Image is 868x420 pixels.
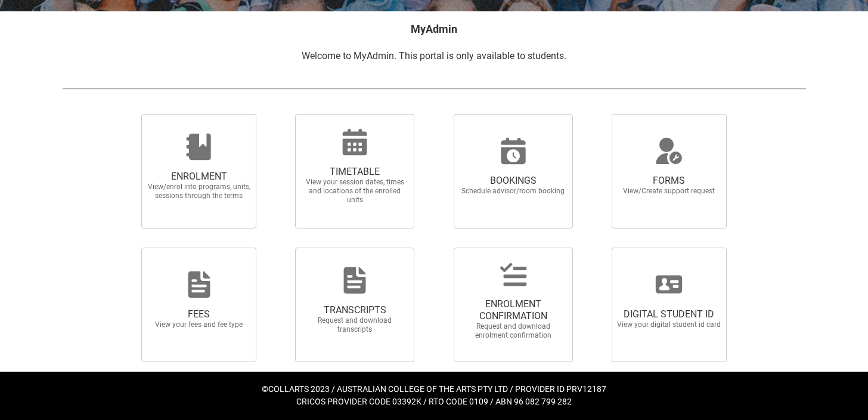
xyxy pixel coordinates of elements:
[147,171,252,183] span: ENROLMENT
[302,50,566,61] span: Welcome to MyAdmin. This portal is only available to students.
[616,308,721,320] span: DIGITAL STUDENT ID
[616,187,721,196] span: View/Create support request
[147,183,252,200] span: View/enrol into programs, units, sessions through the terms
[302,316,407,334] span: Request and download transcripts
[461,175,566,187] span: BOOKINGS
[461,298,566,322] span: ENROLMENT CONFIRMATION
[461,187,566,196] span: Schedule advisor/room booking
[461,322,566,340] span: Request and download enrolment confirmation
[616,175,721,187] span: FORMS
[302,178,407,205] span: View your session dates, times and locations of the enrolled units
[62,21,806,37] h2: MyAdmin
[147,308,252,320] span: FEES
[147,320,252,329] span: View your fees and fee type
[302,166,407,178] span: TIMETABLE
[616,320,721,329] span: View your digital student id card
[302,304,407,316] span: TRANSCRIPTS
